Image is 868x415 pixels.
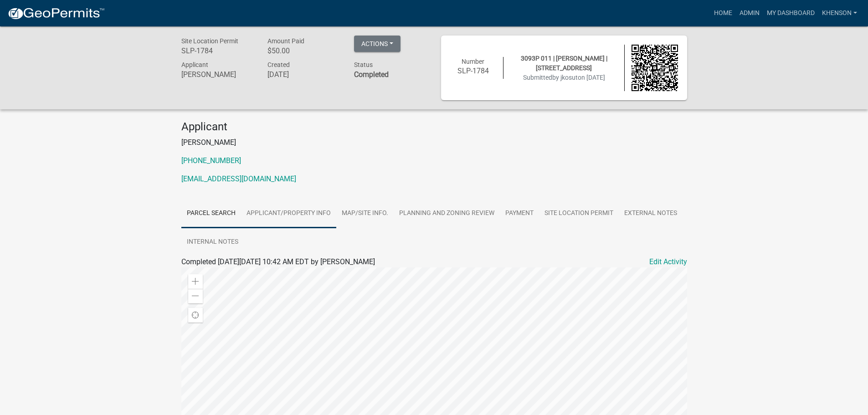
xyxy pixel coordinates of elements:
span: Submitted on [DATE] [523,74,605,81]
div: Find my location [188,308,203,323]
span: Completed [DATE][DATE] 10:42 AM EDT by [PERSON_NAME] [181,257,375,266]
a: Payment [500,199,539,228]
div: Zoom out [188,289,203,303]
img: QR code [632,45,678,91]
a: khenson [818,5,861,22]
p: [PERSON_NAME] [181,137,687,148]
a: Applicant/Property Info [241,199,336,228]
h6: SLP-1784 [450,67,497,75]
a: [PHONE_NUMBER] [181,156,241,165]
h6: $50.00 [267,46,340,55]
span: Number [462,58,484,65]
span: Created [267,61,290,68]
h6: SLP-1784 [181,46,254,55]
button: Actions [354,36,401,52]
a: Parcel search [181,199,241,228]
a: External Notes [619,199,683,228]
h6: [PERSON_NAME] [181,70,254,79]
a: Home [710,5,736,22]
a: Map/Site Info. [336,199,394,228]
a: Admin [736,5,763,22]
span: Status [354,61,373,68]
span: Amount Paid [267,37,304,45]
a: My Dashboard [763,5,818,22]
h4: Applicant [181,120,687,133]
span: Site Location Permit [181,37,238,45]
a: [EMAIL_ADDRESS][DOMAIN_NAME] [181,174,296,183]
a: Site Location Permit [539,199,619,228]
a: Edit Activity [649,256,687,267]
span: Applicant [181,61,208,68]
div: Zoom in [188,274,203,289]
a: Planning and Zoning Review [394,199,500,228]
span: 3093P 011 | [PERSON_NAME] | [STREET_ADDRESS] [521,55,607,72]
span: by jkosut [552,74,578,81]
strong: Completed [354,70,389,79]
h6: [DATE] [267,70,340,79]
a: Internal Notes [181,228,244,257]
